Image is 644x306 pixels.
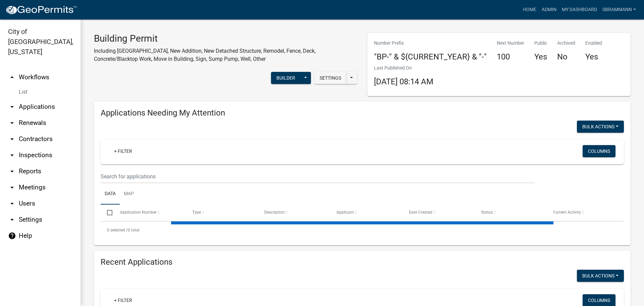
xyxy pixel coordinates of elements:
[8,216,16,224] i: arrow_drop_down
[8,232,16,240] i: help
[481,210,493,215] span: Status
[8,73,16,81] i: arrow_drop_up
[553,210,581,215] span: Current Activity
[314,72,346,84] button: Settings
[94,33,357,44] h3: Building Permit
[534,40,547,47] p: Public
[577,270,624,282] button: Bulk Actions
[186,205,258,221] datatable-header-cell: Type
[107,228,128,232] span: 0 selected /
[585,52,602,62] h4: Yes
[374,52,487,62] h4: "BP-" & ${CURRENT_YEAR} & "-"
[101,183,120,205] a: Data
[120,183,138,205] a: Map
[497,52,524,62] h4: 100
[8,103,16,111] i: arrow_drop_down
[120,210,157,215] span: Application Number
[113,205,185,221] datatable-header-cell: Application Number
[264,210,285,215] span: Description
[271,72,301,84] button: Builder
[374,64,433,72] p: Last Published On
[101,108,624,118] h4: Applications Needing My Attention
[557,40,575,47] p: Archived
[101,170,535,183] input: Search for applications
[258,205,330,221] datatable-header-cell: Description
[577,121,624,133] button: Bulk Actions
[101,222,624,238] div: 0 total
[600,3,639,16] a: SBrammann
[192,210,201,215] span: Type
[8,151,16,159] i: arrow_drop_down
[336,210,354,215] span: Applicant
[94,47,357,63] p: Including [GEOGRAPHIC_DATA], New Addition, New Detached Structure, Remodel, Fence, Deck, Concrete...
[101,205,113,221] datatable-header-cell: Select
[8,119,16,127] i: arrow_drop_down
[583,145,615,157] button: Columns
[8,135,16,143] i: arrow_drop_down
[109,145,138,157] a: + Filter
[330,205,402,221] datatable-header-cell: Applicant
[8,183,16,191] i: arrow_drop_down
[8,167,16,175] i: arrow_drop_down
[101,257,624,267] h4: Recent Applications
[539,3,559,16] a: Admin
[8,200,16,208] i: arrow_drop_down
[585,40,602,47] p: Enabled
[520,3,539,16] a: Home
[534,52,547,62] h4: Yes
[559,3,600,16] a: My Dashboard
[557,52,575,62] h4: No
[402,205,474,221] datatable-header-cell: Date Created
[475,205,547,221] datatable-header-cell: Status
[547,205,619,221] datatable-header-cell: Current Activity
[409,210,432,215] span: Date Created
[497,40,524,47] p: Next Number
[374,77,433,86] span: [DATE] 08:14 AM
[374,40,487,47] p: Number Prefix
